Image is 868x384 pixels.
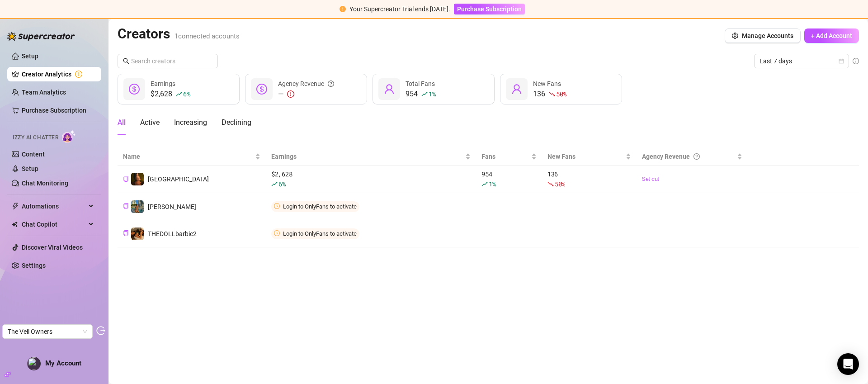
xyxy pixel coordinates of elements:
span: 6 % [278,180,285,188]
div: Agency Revenue [642,152,735,161]
span: 1 connected accounts [175,32,240,40]
a: Content [22,151,45,158]
span: logout [96,326,105,335]
span: question-circle [693,152,700,161]
span: Earnings [271,152,463,161]
span: [GEOGRAPHIC_DATA] [148,175,209,183]
div: All [118,117,126,128]
span: Purchase Subscription [457,5,522,13]
button: Copy Creator ID [123,175,129,182]
img: AI Chatter [62,130,76,143]
span: My Account [45,359,81,367]
div: 954 [406,89,435,100]
th: Earnings [266,148,476,166]
div: Increasing [174,117,207,128]
button: + Add Account [804,28,859,43]
span: rise [176,91,182,97]
a: Set cut [642,175,742,184]
span: 50 % [555,180,565,188]
th: New Fans [542,148,637,166]
img: profilePics%2FXXYPa7UUcAgdcZfotiH8Bm2Ln3M2.png [28,357,40,370]
span: rise [481,181,488,187]
span: info-circle [853,58,859,64]
a: Creator Analytics exclamation-circle [22,67,94,81]
span: fall [549,91,555,97]
div: 136 [533,89,566,100]
div: Declining [222,117,251,128]
img: Morgan [131,200,144,213]
span: 50 % [556,90,566,98]
span: Your Supercreator Trial ends [DATE]. [349,5,450,13]
span: Fans [481,152,529,161]
span: rise [271,181,278,187]
span: Login to OnlyFans to activate [283,230,357,237]
span: user [384,84,395,95]
button: Copy Creator ID [123,230,129,237]
span: Login to OnlyFans to activate [283,203,357,210]
img: Italia [131,173,144,185]
span: question-circle [328,79,334,89]
div: Active [140,117,160,128]
a: Setup [22,165,38,172]
span: Earnings [151,80,175,87]
span: Automations [22,199,86,213]
span: The Veil Owners [8,325,87,338]
a: Setup [22,52,38,60]
span: rise [421,91,428,97]
a: Chat Monitoring [22,180,68,187]
a: Team Analytics [22,89,66,96]
a: Settings [22,262,46,269]
span: user [511,84,522,95]
a: Purchase Subscription [22,107,86,114]
span: 6 % [183,90,190,98]
span: Total Fans [406,80,435,87]
div: Agency Revenue [278,79,334,89]
span: calendar [839,58,844,64]
button: Purchase Subscription [454,4,525,14]
span: Last 7 days [759,54,844,68]
span: copy [123,230,129,236]
span: setting [732,33,738,39]
img: THEDOLLbarbie2 [131,228,144,240]
span: Manage Accounts [742,32,793,39]
th: Name [118,148,266,166]
div: 136 [547,169,631,189]
a: Purchase Subscription [454,5,525,13]
div: $ 2,628 [271,169,471,189]
span: clock-circle [274,203,280,209]
div: — [278,89,334,100]
span: copy [123,203,129,209]
div: $2,628 [151,89,190,100]
span: search [123,58,129,64]
span: build [5,371,11,378]
span: dollar-circle [256,84,267,95]
div: Open Intercom Messenger [837,353,859,375]
span: copy [123,176,129,182]
span: New Fans [547,152,624,161]
span: Izzy AI Chatter [13,133,58,142]
button: Manage Accounts [725,28,801,43]
span: thunderbolt [12,203,19,210]
span: 1 % [489,180,495,188]
span: Name [123,152,253,161]
span: [PERSON_NAME] [148,203,196,210]
a: Discover Viral Videos [22,244,83,251]
th: Fans [476,148,542,166]
div: 954 [481,169,537,189]
span: dollar-circle [129,84,140,95]
img: logo-BBDzfeDw.svg [7,32,75,41]
span: exclamation-circle [340,6,346,12]
button: Copy Creator ID [123,203,129,210]
img: Chat Copilot [12,221,18,228]
h2: Creators [118,25,240,43]
span: clock-circle [274,230,280,236]
span: exclamation-circle [287,90,294,98]
span: Chat Copilot [22,217,86,232]
span: THEDOLLbarbie2 [148,230,197,237]
span: 1 % [429,90,435,98]
span: + Add Account [811,32,852,39]
span: fall [547,181,554,187]
span: New Fans [533,80,561,87]
input: Search creators [131,56,205,66]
